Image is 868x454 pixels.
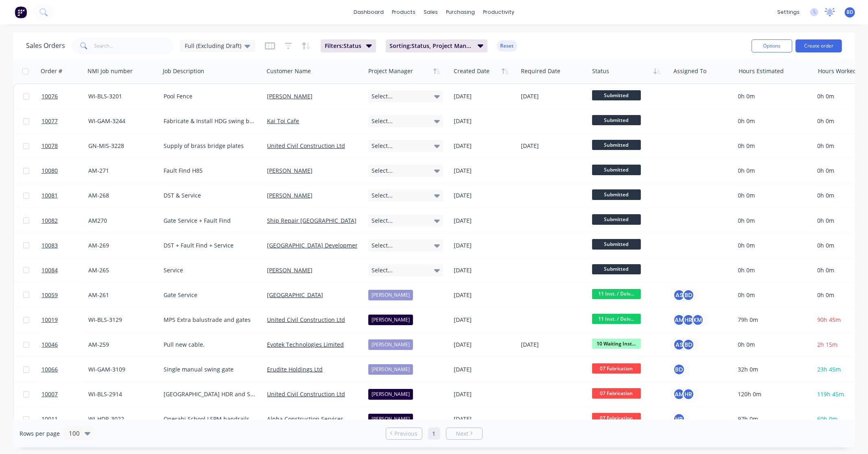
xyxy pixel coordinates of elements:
[752,39,792,52] button: Options
[372,191,393,200] span: Select...
[428,428,440,440] a: Page 1 is your current page
[164,365,256,374] div: Single manual swing gate
[682,289,695,301] div: BD
[368,67,413,75] div: Project Manager
[267,415,343,423] a: Alpha Construction Services
[454,67,490,75] div: Created Date
[42,117,58,125] span: 10077
[521,142,586,150] div: [DATE]
[88,341,154,349] div: AM-259
[738,266,807,274] div: 0h 0m
[42,390,58,398] span: 10007
[88,191,154,200] div: AM-268
[42,167,58,175] span: 10080
[88,415,154,423] div: WI-HDR-3022
[267,92,313,100] a: [PERSON_NAME]
[682,339,695,351] div: BD
[454,390,514,398] div: [DATE]
[372,266,393,274] span: Select...
[267,117,299,125] a: Kai Toi Cafe
[818,142,835,150] span: 0h 0m
[592,189,641,200] span: Submitted
[521,341,586,349] div: [DATE]
[267,266,313,274] a: [PERSON_NAME]
[267,365,323,373] a: Erudite Holdings Ltd
[592,165,641,175] span: Submitted
[592,214,641,224] span: Submitted
[442,6,479,18] div: purchasing
[738,390,807,398] div: 120h 0m
[267,217,356,224] a: Ship Repair [GEOGRAPHIC_DATA]
[42,159,88,183] a: 10080
[267,142,345,150] a: United Civil Construction Ltd
[846,9,853,16] span: BD
[88,291,154,299] div: AM-261
[454,316,514,324] div: [DATE]
[42,357,88,382] a: 10066
[164,291,256,299] div: Gate Service
[738,316,807,324] div: 79h 0m
[88,142,154,150] div: GN-MIS-3228
[26,42,65,50] h1: Sales Orders
[738,365,807,374] div: 32h 0m
[267,67,311,75] div: Customer Name
[185,41,241,50] span: Full (Excluding Draft)
[682,314,695,326] div: HR
[738,415,807,423] div: 97h 0m
[42,332,88,357] a: 10046
[88,390,154,398] div: WI-BLS-2914
[42,415,58,423] span: 10011
[521,67,560,75] div: Required Date
[818,266,835,274] span: 0h 0m
[164,316,256,324] div: MPS Extra balustrade and gates
[673,339,685,351] div: AS
[673,363,685,376] button: BD
[42,92,58,100] span: 10076
[267,291,323,299] a: [GEOGRAPHIC_DATA]
[592,264,641,274] span: Submitted
[592,339,641,349] span: 10 Waiting Inst...
[592,140,641,150] span: Submitted
[386,430,422,438] a: Previous page
[592,239,641,249] span: Submitted
[88,365,154,374] div: WI-GAM-3109
[454,291,514,299] div: [DATE]
[773,6,804,18] div: settings
[394,430,418,438] span: Previous
[479,6,518,18] div: productivity
[738,217,807,225] div: 0h 0m
[368,364,413,375] div: [PERSON_NAME]
[818,191,835,199] span: 0h 0m
[673,289,685,301] div: AS
[42,266,58,274] span: 10084
[673,339,695,351] button: ASBD
[368,389,413,400] div: [PERSON_NAME]
[88,117,154,125] div: WI-GAM-3244
[88,167,154,175] div: AM-271
[673,314,704,326] button: AMHRKM
[818,390,844,398] span: 119h 45m
[164,266,256,274] div: Service
[164,167,256,175] div: Fault Find H85
[372,117,393,125] span: Select...
[738,117,807,125] div: 0h 0m
[454,92,514,100] div: [DATE]
[325,42,361,50] span: Filters: Status
[42,365,58,374] span: 10066
[454,142,514,150] div: [DATE]
[164,217,256,225] div: Gate Service + Fault Find
[42,241,58,250] span: 10083
[42,109,88,133] a: 10077
[267,316,345,324] a: United Civil Construction Ltd
[42,233,88,258] a: 10083
[673,413,685,425] button: HR
[456,430,468,438] span: Next
[163,67,204,75] div: Job Description
[368,414,413,424] div: [PERSON_NAME]
[267,167,313,174] a: [PERSON_NAME]
[42,258,88,282] a: 10084
[15,6,27,18] img: Factory
[454,415,514,423] div: [DATE]
[321,39,376,52] button: Filters:Status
